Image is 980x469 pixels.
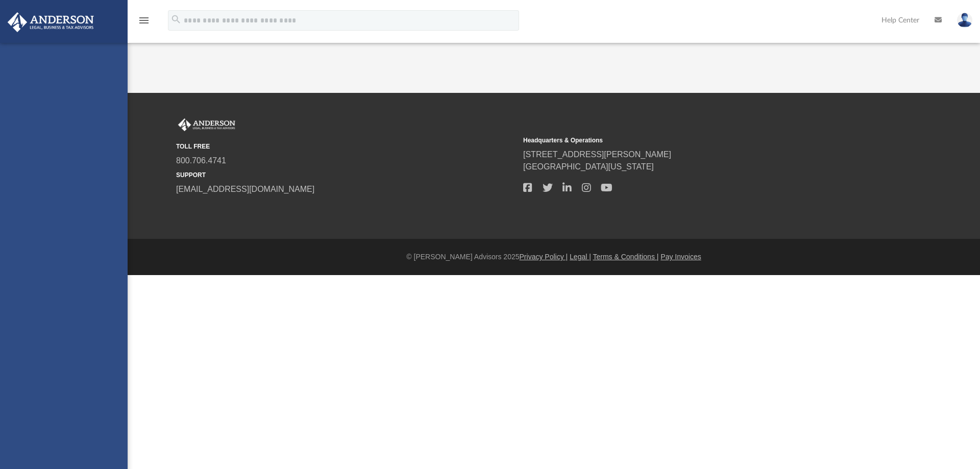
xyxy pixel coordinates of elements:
i: menu [138,14,150,27]
img: Anderson Advisors Platinum Portal [5,12,97,32]
a: Terms & Conditions | [593,253,659,261]
small: SUPPORT [176,170,516,180]
div: © [PERSON_NAME] Advisors 2025 [128,252,980,262]
img: User Pic [957,13,972,28]
a: Legal | [570,253,591,261]
small: TOLL FREE [176,142,516,151]
a: 800.706.4741 [176,156,226,165]
a: [EMAIL_ADDRESS][DOMAIN_NAME] [176,185,314,193]
a: Pay Invoices [660,253,701,261]
small: Headquarters & Operations [523,136,863,145]
a: [GEOGRAPHIC_DATA][US_STATE] [523,162,654,171]
img: Anderson Advisors Platinum Portal [176,118,237,132]
i: search [170,14,182,25]
a: menu [138,19,150,27]
a: Privacy Policy | [520,253,568,261]
a: [STREET_ADDRESS][PERSON_NAME] [523,150,671,159]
